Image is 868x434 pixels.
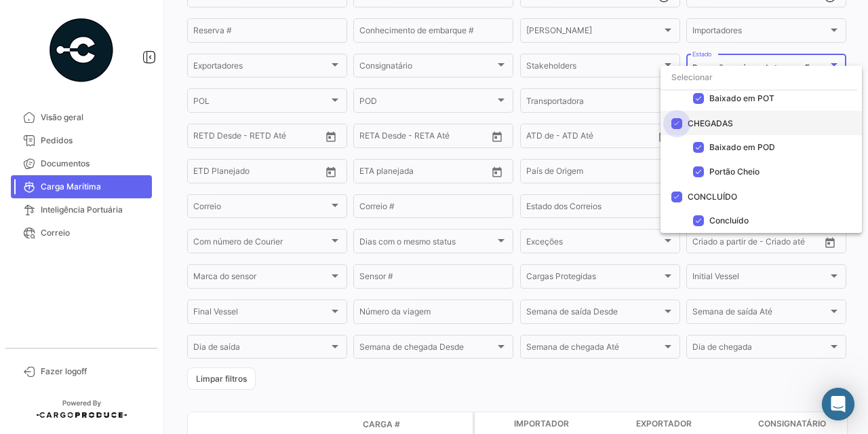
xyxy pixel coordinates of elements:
span: Baixado em POD [709,142,775,152]
span: Baixado em POT [709,93,774,103]
span: CHEGADAS [688,118,733,128]
span: Concluído [709,215,749,225]
span: CONCLUÍDO [688,192,737,202]
div: Abrir Intercom Messenger [822,388,854,420]
span: Portão Cheio [709,166,759,177]
input: dropdown search [660,65,857,90]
